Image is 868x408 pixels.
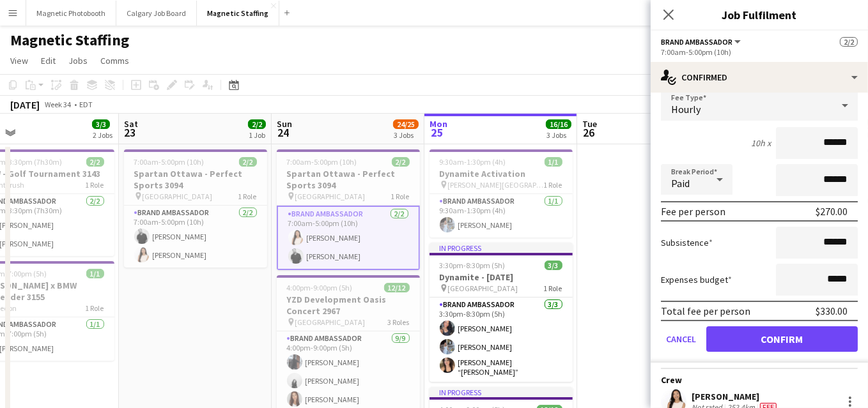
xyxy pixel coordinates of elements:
span: Sat [124,118,138,130]
span: Week 34 [42,100,74,109]
span: Tue [582,118,597,130]
span: View [10,55,28,66]
span: [PERSON_NAME][GEOGRAPHIC_DATA] [448,180,544,190]
span: [GEOGRAPHIC_DATA] [143,192,213,201]
div: [DATE] [10,98,40,111]
span: [GEOGRAPHIC_DATA] [448,283,518,293]
span: 1/1 [545,157,562,167]
span: 2/2 [392,157,410,167]
span: 3/3 [545,261,562,270]
div: 2 Jobs [93,130,112,140]
span: 26 [580,125,597,140]
div: Confirmed [651,62,868,93]
a: Comms [95,52,134,69]
span: 1 Role [86,180,104,190]
h3: Spartan Ottawa - Perfect Sports 3094 [124,168,267,191]
span: 1 Role [544,283,562,293]
span: 3/3 [92,119,110,129]
div: Total fee per person [661,305,750,317]
label: Expenses budget [661,274,732,285]
span: 24/25 [393,119,419,129]
span: 12/12 [384,283,410,292]
span: Edit [41,55,56,66]
span: 23 [122,125,138,140]
div: [PERSON_NAME] [692,391,779,402]
div: EDT [79,100,93,109]
span: 1 Role [238,192,257,201]
div: In progress [430,387,573,397]
div: In progress [430,243,573,253]
button: Magnetic Staffing [197,1,279,26]
span: 1 Role [86,303,104,313]
a: Edit [36,52,61,69]
button: Brand Ambassador [661,37,743,47]
span: 3 Roles [388,317,410,327]
span: 2/2 [248,119,266,129]
app-card-role: Brand Ambassador2/27:00am-5:00pm (10h)[PERSON_NAME][PERSON_NAME] [277,206,420,270]
span: 2/2 [86,157,104,167]
span: 7:00am-5:00pm (10h) [287,157,357,167]
div: $270.00 [816,205,848,218]
a: Jobs [63,52,93,69]
div: $330.00 [816,305,848,317]
span: [GEOGRAPHIC_DATA] [295,192,366,201]
div: 10h x [751,137,771,149]
app-job-card: In progress3:30pm-8:30pm (5h)3/3Dynamite - [DATE] [GEOGRAPHIC_DATA]1 RoleBrand Ambassador3/33:30p... [430,243,573,382]
div: 3 Jobs [546,130,571,140]
button: Magnetic Photobooth [26,1,116,26]
span: Comms [100,55,129,66]
span: 9:30am-1:30pm (4h) [440,157,506,167]
app-job-card: 7:00am-5:00pm (10h)2/2Spartan Ottawa - Perfect Sports 3094 [GEOGRAPHIC_DATA]1 RoleBrand Ambassado... [277,149,420,270]
button: Calgary Job Board [116,1,197,26]
div: 3 Jobs [394,130,418,140]
app-card-role: Brand Ambassador1/19:30am-1:30pm (4h)[PERSON_NAME] [430,194,573,238]
span: 24 [275,125,292,140]
span: Brand Ambassador [661,37,732,47]
span: Mon [430,118,447,130]
button: Confirm [706,326,858,352]
div: Fee per person [661,205,725,218]
h3: Job Fulfilment [651,6,868,23]
span: 1/1 [86,269,104,278]
h3: Dynamite - [DATE] [430,271,573,283]
button: Cancel [661,326,701,352]
h3: YZD Development Oasis Concert 2967 [277,294,420,317]
a: View [5,52,33,69]
span: 1 Role [391,192,410,201]
app-card-role: Brand Ambassador3/33:30pm-8:30pm (5h)[PERSON_NAME][PERSON_NAME][PERSON_NAME] “[PERSON_NAME]” [PER... [430,298,573,382]
span: 16/16 [546,119,571,129]
label: Subsistence [661,237,713,248]
span: 2/2 [840,37,858,47]
span: 2/2 [239,157,257,167]
span: Jobs [68,55,88,66]
span: 3:30pm-8:30pm (5h) [440,261,506,270]
span: Paid [671,177,690,190]
app-job-card: 7:00am-5:00pm (10h)2/2Spartan Ottawa - Perfect Sports 3094 [GEOGRAPHIC_DATA]1 RoleBrand Ambassado... [124,149,267,268]
div: Crew [651,374,868,386]
span: [GEOGRAPHIC_DATA] [295,317,366,327]
span: Sun [277,118,292,130]
span: 4:00pm-9:00pm (5h) [287,283,353,292]
span: 25 [428,125,447,140]
app-job-card: 9:30am-1:30pm (4h)1/1Dynamite Activation [PERSON_NAME][GEOGRAPHIC_DATA]1 RoleBrand Ambassador1/19... [430,149,573,238]
div: 1 Job [249,130,265,140]
app-card-role: Brand Ambassador2/27:00am-5:00pm (10h)[PERSON_NAME][PERSON_NAME] [124,206,267,268]
h3: Dynamite Activation [430,168,573,179]
div: 7:00am-5:00pm (10h) [661,47,858,57]
span: 1 Role [544,180,562,190]
span: 7:00am-5:00pm (10h) [134,157,205,167]
h3: Spartan Ottawa - Perfect Sports 3094 [277,168,420,191]
span: Hourly [671,103,701,116]
h1: Magnetic Staffing [10,31,129,50]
